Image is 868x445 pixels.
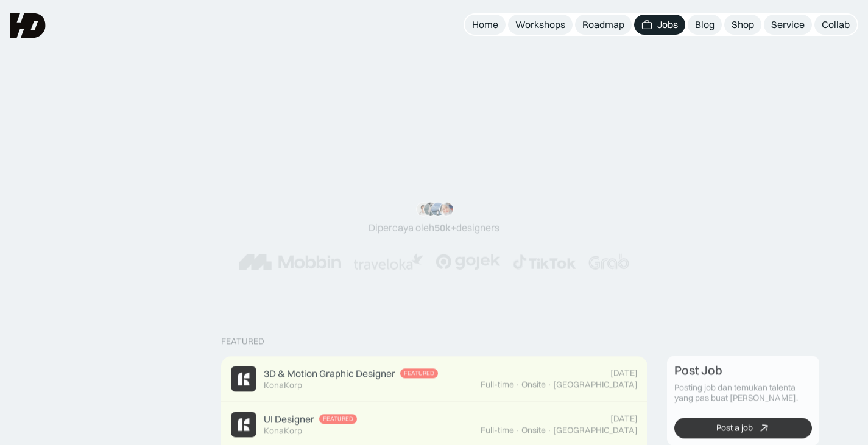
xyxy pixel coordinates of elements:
div: Workshops [515,18,565,31]
a: Roadmap [575,15,632,35]
div: Onsite [521,380,546,390]
div: · [515,426,520,436]
div: Posting job dan temukan talenta yang pas buat [PERSON_NAME]. [674,383,812,404]
div: [GEOGRAPHIC_DATA] [553,426,638,436]
div: [DATE] [610,368,638,379]
a: Job Image3D & Motion Graphic DesignerFeaturedKonaKorp[DATE]Full-time·Onsite·[GEOGRAPHIC_DATA] [221,357,647,402]
div: Blog [695,18,715,31]
div: · [547,380,552,390]
img: Job Image [231,366,256,392]
a: Workshops [508,15,573,35]
div: [DATE] [610,414,638,424]
a: Jobs [634,15,685,35]
img: Job Image [231,412,256,438]
a: Home [465,15,506,35]
div: Full-time [481,426,514,436]
div: [GEOGRAPHIC_DATA] [553,380,638,390]
span: 50k+ [434,221,456,233]
a: Blog [688,15,722,35]
div: Post Job [674,363,722,378]
div: Featured [221,337,264,347]
div: 3D & Motion Graphic Designer [264,368,395,380]
div: Post a job [716,423,752,433]
div: Onsite [521,426,546,436]
div: KonaKorp [264,380,302,391]
a: Service [764,15,812,35]
div: Collab [822,18,850,31]
div: Dipercaya oleh designers [369,221,499,234]
div: UI Designer [264,413,314,426]
div: Roadmap [582,18,624,31]
div: Home [472,18,498,31]
div: Full-time [481,380,514,390]
a: Shop [724,15,761,35]
div: Jobs [657,18,678,31]
div: · [515,380,520,390]
a: Collab [814,15,857,35]
div: KonaKorp [264,426,302,436]
div: Featured [404,370,434,377]
div: · [547,426,552,436]
a: Post a job [674,418,812,438]
div: Shop [732,18,754,31]
div: Service [771,18,805,31]
div: Featured [323,416,353,423]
